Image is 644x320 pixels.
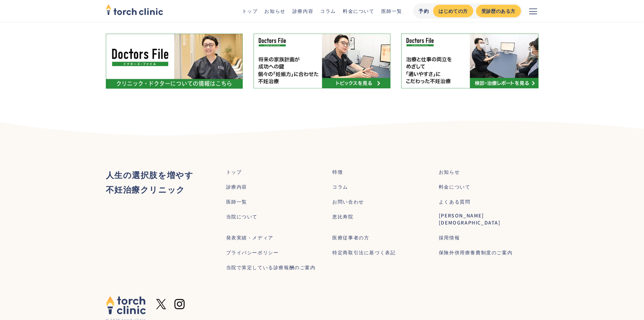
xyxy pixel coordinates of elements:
[439,198,471,205] a: よくある質問
[332,183,348,190] a: コラム
[419,7,429,15] div: 予約
[439,168,460,175] a: お知らせ
[332,168,343,175] a: 特徴
[332,234,369,241] a: 医療従事者の方
[226,234,273,241] a: 発表実績・メディア
[439,249,512,256] a: 保険外併用療養費制度のご案内
[106,167,194,196] div: ‍
[381,7,402,14] a: 医師一覧
[332,198,364,205] a: お問い合わせ
[106,169,194,180] strong: 人生の選択肢を増やす ‍
[476,5,521,17] a: 受診歴のある方
[242,7,258,14] a: トップ
[226,198,247,205] a: 医師一覧
[439,234,460,241] a: 採用情報
[106,2,163,17] img: torch clinic
[226,264,316,271] a: 当院で算定している診療報酬のご案内
[226,183,247,190] a: 診療内容
[106,183,185,195] strong: 不妊治療クリニック
[226,213,258,220] a: 当院について
[438,7,468,15] div: はじめての方
[320,7,336,14] a: コラム
[156,299,166,309] img: X formerly twitter
[264,7,285,14] a: お知らせ
[332,249,396,256] a: 特定商取引法に基づく表記
[292,7,313,14] a: 診療内容
[433,5,473,17] a: はじめての方
[343,7,375,14] a: 料金について
[226,249,279,256] a: プライバシーポリシー
[106,5,163,17] a: home
[332,213,353,220] a: 恵比寿院
[174,299,185,309] img: Instagram
[226,168,242,175] a: トップ
[439,183,471,190] a: 料金について
[439,212,539,226] a: [PERSON_NAME][DEMOGRAPHIC_DATA]
[106,296,146,315] img: torch clinic
[481,7,516,15] div: 受診歴のある方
